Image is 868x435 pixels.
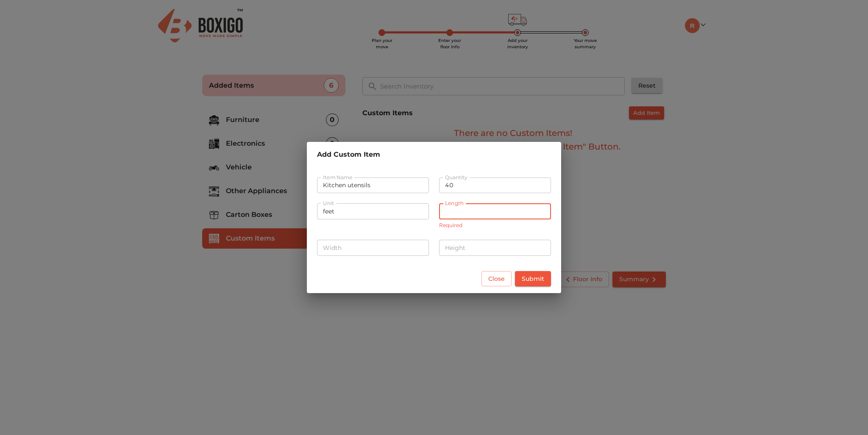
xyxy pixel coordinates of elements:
button: Close [481,271,512,287]
input: Unit [317,203,429,219]
input: Height [439,240,551,256]
span: Close [488,274,505,284]
h6: Add Custom Item [317,149,551,161]
input: Length [439,203,551,219]
input: Width [317,240,429,256]
input: Quantity [439,177,551,194]
p: Required [439,221,551,230]
span: Submit [522,274,544,284]
button: Submit [515,271,551,287]
input: Item Name [317,177,429,194]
